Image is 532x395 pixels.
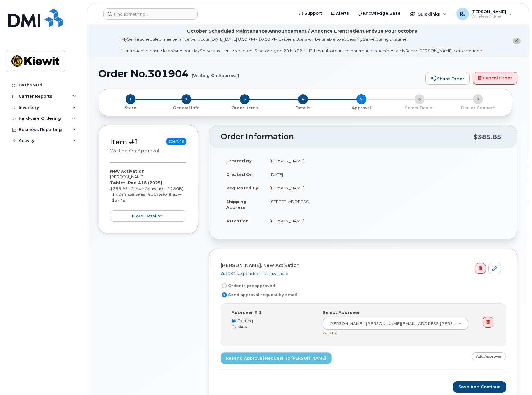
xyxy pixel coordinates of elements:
td: [PERSON_NAME] [264,214,506,228]
td: [PERSON_NAME] [264,154,506,168]
a: 2 General Info [157,104,216,111]
div: [PERSON_NAME] $299.99 - 2 Year Activation (128GB) [110,168,186,222]
td: [STREET_ADDRESS] [264,195,506,214]
strong: Requested By [226,185,258,190]
span: [PERSON_NAME] ([PERSON_NAME][EMAIL_ADDRESS][PERSON_NAME][PERSON_NAME][DOMAIN_NAME]) [325,321,458,327]
strong: Created By [226,158,252,163]
a: 3 Order Items [215,104,274,111]
span: 4 [298,94,308,104]
input: Order is preapproved [222,283,227,288]
small: (Waiting On Approval) [192,68,239,78]
a: Resend Approval Request to [PERSON_NAME] [221,352,332,364]
small: 1 x Defender Series Pro Case for iPad — $67.49 [112,192,182,202]
strong: Attention [226,218,249,223]
button: close notification [513,38,521,44]
strong: Created On [226,172,253,177]
span: waiting [323,330,337,335]
div: 1084 suspended lines available. [221,271,501,276]
td: [DATE] [264,168,506,181]
label: New [232,324,314,330]
h1: Order No.301904 [99,68,422,79]
div: MyServe scheduled maintenance will occur [DATE][DATE] 8:00 PM - 10:00 PM Eastern. Users will be u... [121,36,483,54]
label: Send approval request by email [221,291,297,299]
input: Existing [232,319,236,323]
input: Send approval request by email [222,292,227,297]
td: [PERSON_NAME] [264,181,506,195]
label: Select Approver [323,309,360,315]
h4: [PERSON_NAME], New Activation [221,263,501,268]
p: Store [106,105,155,111]
span: 1 [126,94,135,104]
a: Add Approver [472,352,506,360]
p: Order Items [218,105,271,111]
a: 4 Details [274,104,332,111]
label: Order is preapproved [221,282,275,290]
a: Cancel Order [473,72,517,85]
label: Approver # 1 [232,309,262,315]
a: [PERSON_NAME] ([PERSON_NAME][EMAIL_ADDRESS][PERSON_NAME][PERSON_NAME][DOMAIN_NAME]) [323,318,468,329]
p: Details [276,105,330,111]
label: Existing [232,318,314,324]
div: $385.85 [474,131,501,143]
a: Share Order [425,72,470,85]
a: Item #1 [110,137,139,146]
small: Waiting On Approval [110,148,159,154]
p: General Info [160,105,213,111]
button: more details [110,210,186,222]
a: 1 Store [104,104,157,111]
strong: Tablet iPad A16 (2025) [110,180,162,185]
div: October Scheduled Maintenance Announcement / Annonce D'entretient Prévue Pour octobre [187,28,417,35]
span: $367.48 [166,138,186,145]
h2: Order Information [221,132,474,141]
strong: Shipping Address [226,199,246,210]
span: 3 [240,94,250,104]
strong: New Activation [110,169,144,174]
input: New [232,325,236,329]
span: 2 [181,94,191,104]
button: Save and Continue [453,381,506,393]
